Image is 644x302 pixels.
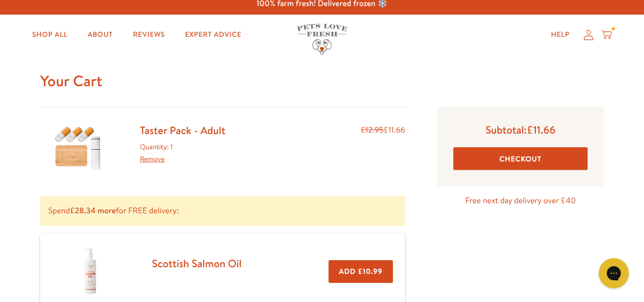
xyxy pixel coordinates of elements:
[453,147,588,170] button: Checkout
[361,124,406,172] div: £11.66
[329,260,393,283] button: Add £10.99
[453,123,588,137] p: Subtotal:
[152,256,242,271] a: Scottish Salmon Oil
[437,194,604,208] p: Free next day delivery over £40
[65,246,115,296] img: Scottish Salmon Oil
[79,25,121,45] a: About
[40,196,405,226] p: Spend for FREE delivery:
[125,25,173,45] a: Reviews
[53,124,103,172] img: Taster Pack - Adult
[140,154,165,164] a: Remove
[40,71,604,91] h1: Your Cart
[140,123,225,138] a: Taster Pack - Adult
[297,24,347,54] img: Pets Love Fresh
[543,25,578,45] a: Help
[140,141,225,165] div: Quantity: 1
[70,205,116,216] b: £28.34 more
[527,123,555,137] span: £11.66
[24,25,75,45] a: Shop All
[361,125,384,136] s: £12.95
[594,255,634,292] iframe: Gorgias live chat messenger
[177,25,250,45] a: Expert Advice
